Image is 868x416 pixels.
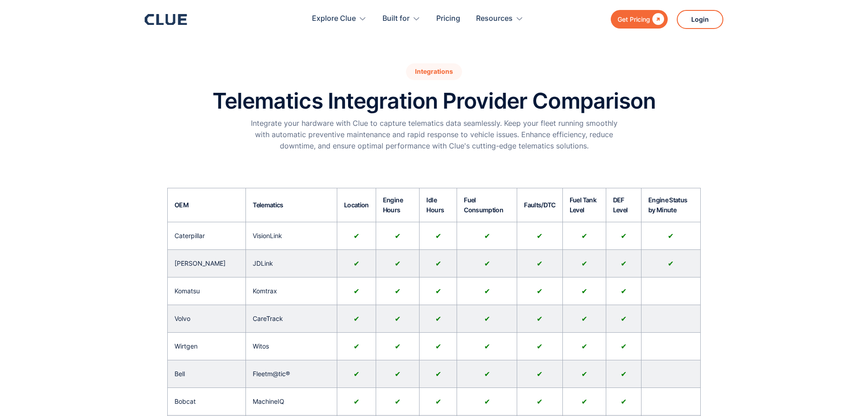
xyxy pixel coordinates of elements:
[435,341,441,352] p: ✔
[354,368,359,380] p: ✔
[435,230,441,242] p: ✔
[436,5,460,33] a: Pricing
[484,341,490,352] p: ✔
[175,200,189,210] h2: OEM
[648,195,693,215] h2: Engine Status by Minute
[677,10,723,29] a: Login
[484,258,490,269] p: ✔
[537,368,542,380] p: ✔
[395,396,401,407] p: ✔
[253,395,284,408] h3: MachineIQ
[354,286,359,297] p: ✔
[253,284,277,298] h3: Komtrax
[344,200,369,210] h2: Location
[435,396,441,407] p: ✔
[581,286,587,297] p: ✔
[253,257,273,270] h3: JDLink
[253,339,269,353] h3: Witos
[435,313,441,325] p: ✔
[382,5,410,33] div: Built for
[426,195,450,215] h2: Idle Hours
[621,368,627,380] p: ✔
[581,230,587,242] p: ✔
[395,368,401,380] p: ✔
[476,5,524,33] div: Resources
[581,313,587,325] p: ✔
[464,195,510,215] h2: Fuel Consumption
[668,230,674,242] p: ✔
[524,200,556,210] h2: Faults/DTC
[175,395,196,408] h3: Bobcat
[354,313,359,325] p: ✔
[611,10,668,29] a: Get Pricing
[621,396,627,407] p: ✔
[354,396,359,407] p: ✔
[618,14,650,25] div: Get Pricing
[212,89,656,113] h1: Telematics Integration Provider Comparison
[484,368,490,380] p: ✔
[621,230,627,242] p: ✔
[253,229,282,243] h3: VisionLink
[406,63,462,80] div: Integrations
[621,313,627,325] p: ✔
[484,313,490,325] p: ✔
[484,396,490,407] p: ✔
[668,258,674,269] p: ✔
[537,341,542,352] p: ✔
[175,367,185,381] h3: Bell
[537,258,542,269] p: ✔
[581,258,587,269] p: ✔
[249,118,619,152] p: Integrate your hardware with Clue to capture telematics data seamlessly. Keep your fleet running ...
[537,286,542,297] p: ✔
[621,341,627,352] p: ✔
[395,313,401,325] p: ✔
[476,5,513,33] div: Resources
[354,341,359,352] p: ✔
[537,313,542,325] p: ✔
[395,341,401,352] p: ✔
[581,368,587,380] p: ✔
[175,284,200,298] h3: Komatsu
[354,258,359,269] p: ✔
[435,258,441,269] p: ✔
[383,195,413,215] h2: Engine Hours
[621,286,627,297] p: ✔
[484,230,490,242] p: ✔
[484,286,490,297] p: ✔
[382,5,420,33] div: Built for
[570,195,599,215] h2: Fuel Tank Level
[253,367,290,381] h3: Fleetm@tic®
[253,312,283,325] h3: CareTrack
[537,396,542,407] p: ✔
[435,286,441,297] p: ✔
[312,5,356,33] div: Explore Clue
[175,312,190,325] h3: Volvo
[395,230,401,242] p: ✔
[312,5,367,33] div: Explore Clue
[621,258,627,269] p: ✔
[175,339,198,353] h3: Wirtgen
[435,368,441,380] p: ✔
[253,200,283,210] h2: Telematics
[395,258,401,269] p: ✔
[613,195,634,215] h2: DEF Level
[581,396,587,407] p: ✔
[395,286,401,297] p: ✔
[354,230,359,242] p: ✔
[175,229,205,243] h3: Caterpillar
[537,230,542,242] p: ✔
[175,257,226,270] h3: [PERSON_NAME]
[650,14,664,25] div: 
[581,341,587,352] p: ✔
